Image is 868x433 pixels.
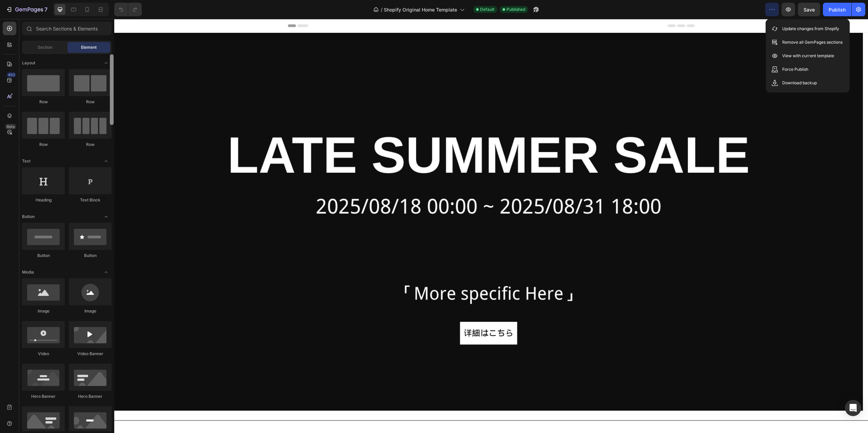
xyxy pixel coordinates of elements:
[101,267,112,278] span: Toggle open
[782,66,808,73] p: Force Publish
[845,400,861,416] div: Open Intercom Messenger
[22,214,35,220] span: Button
[823,3,851,16] button: Publish
[381,6,382,13] span: /
[22,142,65,148] div: Row
[729,193,748,212] button: Carousel Next Arrow
[81,44,97,50] span: Element
[782,80,817,86] p: Download backup
[44,5,47,14] p: 7
[22,269,34,275] span: Media
[69,351,112,357] div: Video Banner
[69,99,112,105] div: Row
[5,124,16,129] div: Beta
[69,142,112,148] div: Row
[22,158,31,164] span: Text
[782,39,843,46] p: Remove all GemPages sections
[804,7,815,13] span: Save
[101,156,112,167] span: Toggle open
[3,3,51,16] button: 7
[798,3,820,16] button: Save
[22,308,65,314] div: Image
[101,58,112,68] span: Toggle open
[114,19,868,433] iframe: Design area
[829,6,846,13] div: Publish
[22,253,65,259] div: Button
[480,6,494,13] span: Default
[22,393,65,399] div: Hero Banner
[22,60,35,66] span: Layout
[22,351,65,357] div: Video
[69,308,112,314] div: Image
[22,99,65,105] div: Row
[22,197,65,203] div: Heading
[22,22,112,35] input: Search Sections & Elements
[69,197,112,203] div: Text Block
[114,3,142,16] div: Undo/Redo
[38,44,52,50] span: Section
[69,253,112,259] div: Button
[782,52,834,59] p: View with current template
[507,6,525,13] span: Published
[69,393,112,399] div: Hero Banner
[782,25,839,32] p: Update changes from Shopify
[6,72,16,78] div: 450
[101,211,112,222] span: Toggle open
[384,6,457,13] span: Shopify Original Home Template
